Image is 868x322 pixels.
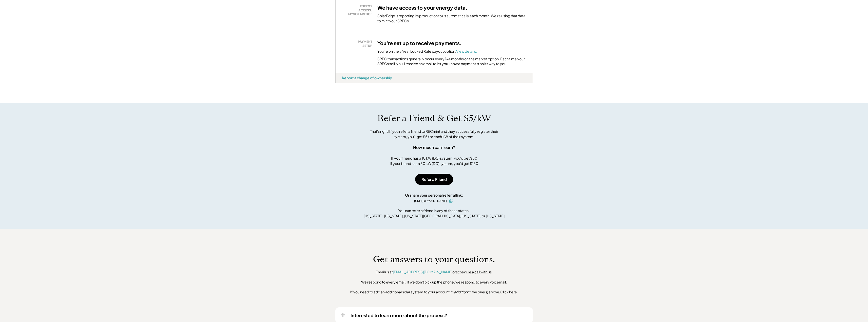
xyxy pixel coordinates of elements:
[500,290,518,294] u: Click here.
[451,290,468,294] em: in addition
[377,4,468,11] h3: We have access to your energy data.
[405,193,463,198] div: Or share your personal referral link:
[361,280,507,285] div: We respond to every email. If we don't pick up the phone, we respond to every voicemail.
[377,40,462,46] h3: You're set up to receive payments.
[376,270,493,275] div: Email us at or .
[364,129,504,139] div: That's right! If you refer a friend to RECmint and they successfully register their system, you'l...
[377,113,491,124] h1: Refer a Friend & Get $5/kW
[344,4,372,16] div: ENERGY ACCESS: MYSOLAREDGE
[414,199,447,203] div: [URL][DOMAIN_NAME]
[364,208,505,219] div: You can refer a friend in any of these states: [US_STATE], [US_STATE], [US_STATE][GEOGRAPHIC_DATA...
[390,156,478,166] div: If your friend has a 10 kW (DC) system, you'd get $50 If your friend has a 30 kW (DC) system, you...
[393,270,452,274] a: [EMAIL_ADDRESS][DOMAIN_NAME]
[415,174,453,185] button: Refer a Friend
[377,13,526,23] div: SolarEdge is reporting its production to us automatically each month. We're using that data to mi...
[342,75,392,80] div: Report a change of ownership
[350,290,518,295] div: If you need to add an additional solar system to your account, to the one(s) above,
[448,198,454,204] button: click to copy
[456,49,477,53] a: View details.
[350,312,447,318] div: Interested to learn more about the process?
[344,40,372,48] div: PAYMENT SETUP
[456,270,492,274] a: schedule a call with us
[377,49,477,54] div: You're on the 3 Year Locked Rate payout option.
[413,144,455,150] div: How much can I earn?
[373,254,495,265] h1: Get answers to your questions.
[377,56,526,66] div: SREC transactions generally occur every 1-4 months on the market option. Each time your SRECs sel...
[335,83,354,85] div: wucpvazc - VA Distributed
